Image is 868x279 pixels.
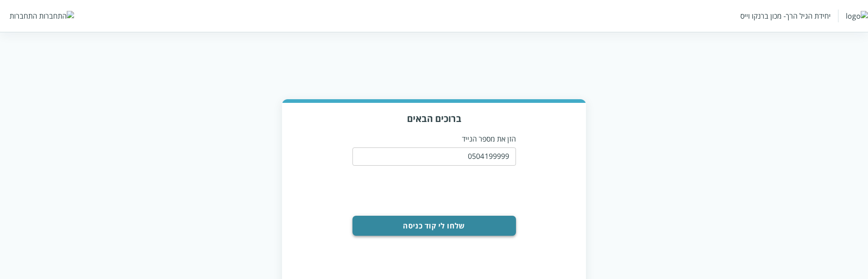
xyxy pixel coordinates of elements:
[39,11,74,21] img: התחברות
[846,11,868,21] img: logo
[378,171,516,207] iframe: reCAPTCHA
[10,11,37,21] div: התחברות
[352,147,516,166] input: טלפון
[352,216,516,236] button: שלחו לי קוד כניסה
[352,134,516,144] p: הזן את מספר הנייד
[740,11,831,21] div: יחידת הגיל הרך- מכון ברנקו וייס
[291,112,577,125] h3: ברוכים הבאים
